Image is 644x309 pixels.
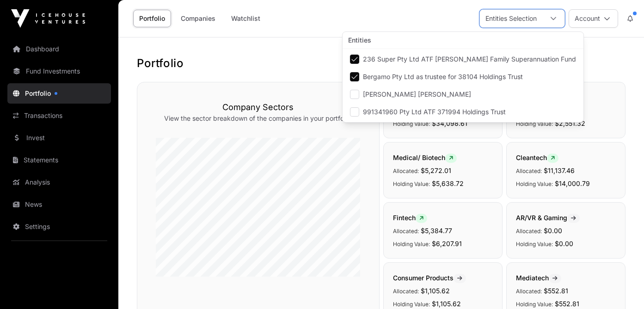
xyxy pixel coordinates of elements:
[544,167,575,174] span: $11,137.46
[393,167,419,174] span: Allocated:
[393,274,466,282] span: Consumer Products
[432,179,464,187] span: $5,638.72
[555,179,590,187] span: $14,000.79
[421,167,451,174] span: $5,272.01
[7,172,111,192] a: Analysis
[363,74,523,80] span: Bergamo Pty Ltd as trustee for 38104 Holdings Trust
[393,301,430,308] span: Holding Value:
[7,105,111,126] a: Transactions
[480,10,542,27] div: Entities Selection
[7,216,111,237] a: Settings
[344,104,582,120] li: 991341960 Pty Ltd ATF 371994 Holdings Trust
[516,167,542,174] span: Allocated:
[343,49,583,122] ul: Option List
[363,56,576,62] span: 236 Super Pty Ltd ATF [PERSON_NAME] Family Superannuation Fund
[432,300,461,308] span: $1,105.62
[7,194,111,215] a: News
[598,265,644,309] iframe: Chat Widget
[133,10,171,27] a: Portfolio
[516,241,553,247] span: Holding Value:
[421,227,452,235] span: $5,384.77
[393,180,430,187] span: Holding Value:
[544,227,562,235] span: $0.00
[344,68,582,85] li: Bergamo Pty Ltd as trustee for 38104 Holdings Trust
[555,300,579,308] span: $552.81
[516,301,553,308] span: Holding Value:
[555,119,585,127] span: $2,551.32
[7,39,111,59] a: Dashboard
[516,180,553,187] span: Holding Value:
[363,91,471,98] span: [PERSON_NAME] [PERSON_NAME]
[393,228,419,235] span: Allocated:
[7,150,111,170] a: Statements
[516,154,558,161] span: Cleantech
[11,9,85,28] img: Icehouse Ventures Logo
[393,288,419,295] span: Allocated:
[156,114,361,123] p: View the sector breakdown of the companies in your portfolio.
[516,120,553,127] span: Holding Value:
[7,61,111,81] a: Fund Investments
[393,154,457,161] span: Medical/ Biotech
[555,240,573,247] span: $0.00
[569,9,618,28] button: Account
[393,120,430,127] span: Holding Value:
[516,274,561,282] span: Mediatech
[7,128,111,148] a: Invest
[544,287,568,295] span: $552.81
[156,101,361,114] h3: Company Sectors
[343,32,583,49] div: Entities
[344,86,582,103] li: Jack William Richardson
[393,241,430,247] span: Holding Value:
[137,56,626,71] h1: Portfolio
[432,119,467,127] span: $34,098.61
[7,83,111,104] a: Portfolio
[393,214,427,222] span: Fintech
[516,228,542,235] span: Allocated:
[175,10,221,27] a: Companies
[225,10,266,27] a: Watchlist
[516,288,542,295] span: Allocated:
[421,287,450,295] span: $1,105.62
[432,240,462,247] span: $6,207.91
[344,51,582,68] li: 236 Super Pty Ltd ATF Richardson Family Superannuation Fund
[516,214,580,222] span: AR/VR & Gaming
[363,109,506,115] span: 991341960 Pty Ltd ATF 371994 Holdings Trust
